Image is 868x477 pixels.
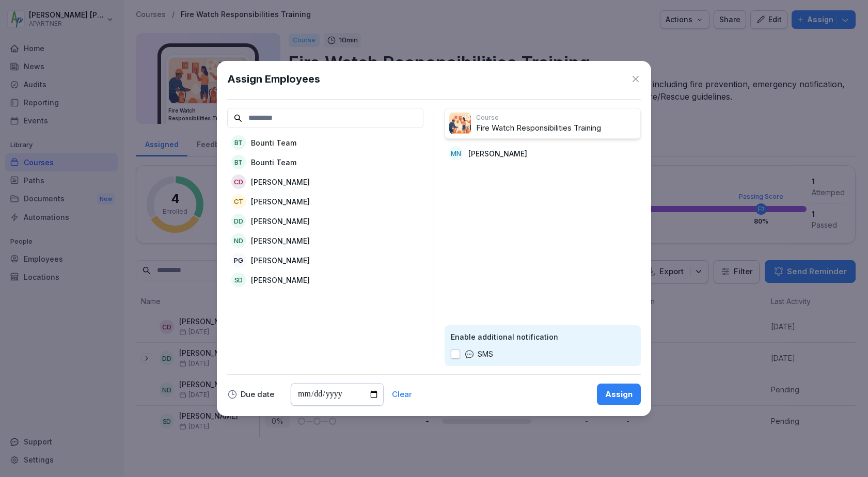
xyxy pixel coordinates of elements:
div: CD [231,174,246,189]
h1: Assign Employees [227,71,320,87]
div: CT [231,194,246,209]
div: BT [231,155,246,169]
p: [PERSON_NAME] [251,275,310,285]
div: ND [231,233,246,248]
div: PG [231,253,246,267]
p: Enable additional notification [451,331,635,342]
div: SD [231,273,246,287]
p: [PERSON_NAME] [468,148,527,159]
p: Bounti Team [251,157,296,168]
p: [PERSON_NAME] [251,177,310,187]
p: Fire Watch Responsibilities Training [476,122,636,134]
button: Clear [392,391,412,398]
p: Bounti Team [251,137,296,148]
button: Assign [597,384,641,405]
p: [PERSON_NAME] [251,235,310,246]
p: SMS [478,348,493,360]
p: Due date [241,391,274,398]
div: DD [231,214,246,228]
div: Assign [605,389,633,400]
p: [PERSON_NAME] [251,196,310,207]
p: Course [476,113,636,122]
p: [PERSON_NAME] [251,216,310,227]
p: [PERSON_NAME] [251,255,310,266]
div: MN [449,146,463,161]
div: BT [231,135,246,150]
